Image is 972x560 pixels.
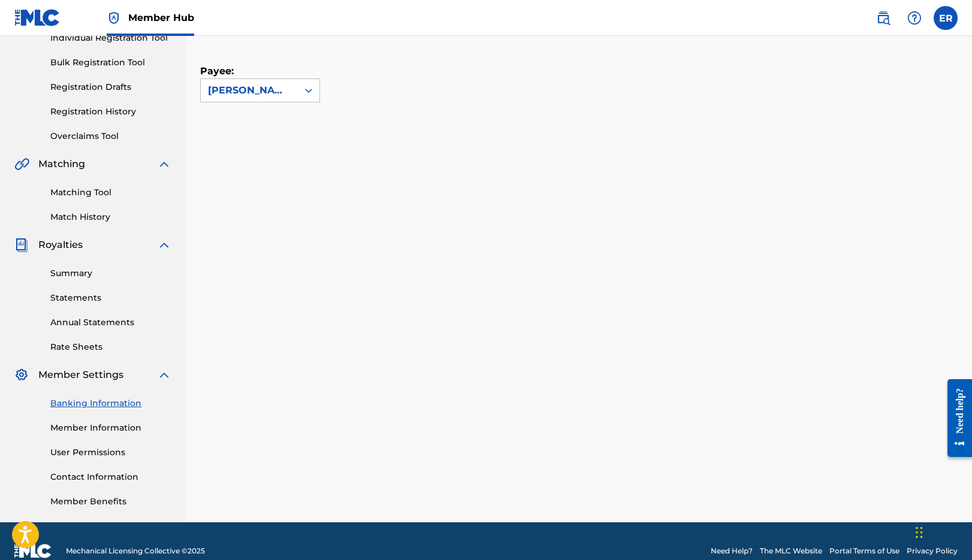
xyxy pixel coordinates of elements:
a: Privacy Policy [907,546,958,556]
a: Match History [50,211,171,223]
a: Registration History [50,105,171,118]
a: Banking Information [50,397,171,410]
a: Registration Drafts [50,81,171,93]
span: Mechanical Licensing Collective © 2025 [66,546,205,556]
div: Help [902,6,926,30]
img: expand [157,157,171,171]
img: MLC Logo [14,9,61,26]
div: [PERSON_NAME] [208,83,291,98]
iframe: Tipalti Iframe [200,142,929,438]
a: User Permissions [50,446,171,459]
a: Need Help? [711,546,753,556]
iframe: Chat Widget [912,503,972,560]
a: Summary [50,267,171,280]
img: help [907,11,922,25]
img: Member Settings [14,368,29,382]
img: expand [157,368,171,382]
a: Portal Terms of Use [829,546,899,556]
img: Matching [14,157,29,171]
a: Member Benefits [50,495,171,508]
div: User Menu [934,6,958,30]
a: Public Search [871,6,895,30]
a: Bulk Registration Tool [50,56,171,69]
a: The MLC Website [760,546,822,556]
span: Royalties [38,238,83,252]
a: Overclaims Tool [50,130,171,143]
a: Annual Statements [50,316,171,329]
span: Member Settings [38,368,123,382]
img: Royalties [14,238,29,252]
img: expand [157,238,171,252]
span: Matching [38,157,85,171]
a: Individual Registration Tool [50,32,171,44]
iframe: Resource Center [938,369,972,468]
span: Member Hub [128,11,194,25]
div: Drag [916,514,923,550]
a: Matching Tool [50,186,171,199]
a: Member Information [50,422,171,434]
label: Payee: [200,64,260,78]
img: Top Rightsholder [107,11,121,25]
a: Statements [50,292,171,304]
img: search [876,11,891,25]
a: Rate Sheets [50,341,171,353]
img: logo [14,544,52,558]
a: Contact Information [50,471,171,483]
